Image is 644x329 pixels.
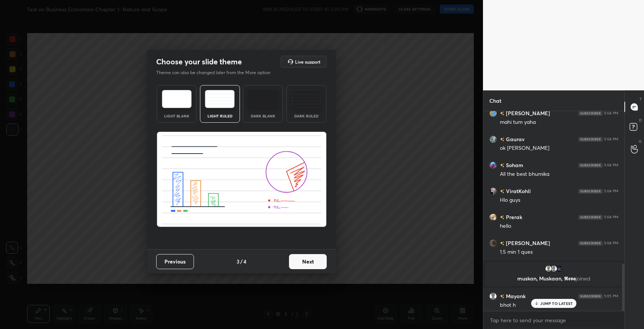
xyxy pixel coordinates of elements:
[489,239,497,247] img: 90fe729c676f417db5af0f4ced355aee.jpg
[243,257,246,265] h4: 4
[489,161,497,169] img: cb4b06fc645143cba049700570d8eff4.jpg
[504,109,550,117] h6: [PERSON_NAME]
[504,292,526,300] h6: Mayank
[161,114,192,118] div: Light Blank
[504,239,550,247] h6: [PERSON_NAME]
[500,189,504,193] img: no-rating-badge.077c3623.svg
[500,196,618,204] div: Hlo guys
[578,137,603,142] img: 4P8fHbbgJtejmAAAAAElFTkSuQmCC
[550,265,558,273] img: default.png
[289,254,327,269] button: Next
[156,57,242,67] h2: Choose your slide theme
[156,254,194,269] button: Previous
[237,257,240,265] h4: 3
[156,69,278,76] p: Theme can also be changed later from the More option
[578,215,603,219] img: 4P8fHbbgJtejmAAAAAElFTkSuQmCC
[500,111,504,116] img: no-rating-badge.077c3623.svg
[639,139,642,144] p: G
[500,241,504,245] img: no-rating-badge.077c3623.svg
[291,114,321,118] div: Dark Ruled
[489,292,497,300] img: default.png
[240,257,243,265] h4: /
[483,111,624,311] div: grid
[489,187,497,195] img: c780c15fdbef4d70bc48d833c56c6c2a.jpg
[604,137,618,142] div: 5:04 PM
[500,137,504,142] img: no-rating-badge.077c3623.svg
[578,163,603,168] img: 4P8fHbbgJtejmAAAAAElFTkSuQmCC
[604,189,618,193] div: 5:04 PM
[504,161,523,169] h6: Soham
[489,110,497,117] img: b863206fd2df4c1b9d84afed920e5c95.jpg
[500,215,504,219] img: no-rating-badge.077c3623.svg
[248,114,278,118] div: Dark Blank
[604,294,618,299] div: 5:05 PM
[500,222,618,230] div: hello
[483,91,507,111] p: Chat
[500,248,618,256] div: 1.5 min 1 ques
[500,302,618,309] div: bhot h
[205,90,235,108] img: lightRuledTheme.5fabf969.svg
[604,241,618,245] div: 5:04 PM
[604,215,618,219] div: 5:04 PM
[578,189,603,193] img: 4P8fHbbgJtejmAAAAAElFTkSuQmCC
[604,111,618,116] div: 5:04 PM
[504,213,522,221] h6: Prerak
[576,275,590,282] span: joined
[205,114,235,118] div: Light Ruled
[545,265,552,273] img: default.png
[489,136,497,143] img: e96c5848a88f4ed1a62d3fdc46da1e96.jpg
[162,90,192,108] img: lightTheme.e5ed3b09.svg
[157,132,327,227] img: lightRuledThemeBanner.591256ff.svg
[248,90,278,108] img: darkTheme.f0cc69e5.svg
[604,163,618,168] div: 5:04 PM
[500,171,618,178] div: All the best bhumika
[292,90,321,108] img: darkRuledTheme.de295e13.svg
[639,117,642,123] p: D
[500,163,504,168] img: no-rating-badge.077c3623.svg
[490,276,618,282] p: muskan, Muskaan, 𝕽𝖊𝖛𝖆
[504,187,531,195] h6: ViratKohli
[489,213,497,221] img: 6474f59d380d40c9a29ebd8b82f929d0.jpg
[555,265,563,273] img: 863a3d74934d4241a494bad556113aa9.None
[500,294,504,299] img: no-rating-badge.077c3623.svg
[639,96,642,102] p: T
[500,145,618,152] div: ok [PERSON_NAME]
[500,119,618,126] div: mahi tum yaha
[295,59,320,64] h5: Live support
[578,111,603,116] img: 4P8fHbbgJtejmAAAAAElFTkSuQmCC
[578,241,603,245] img: 4P8fHbbgJtejmAAAAAElFTkSuQmCC
[540,301,573,306] p: JUMP TO LATEST
[504,135,524,143] h6: Gaurav
[578,294,603,299] img: 4P8fHbbgJtejmAAAAAElFTkSuQmCC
